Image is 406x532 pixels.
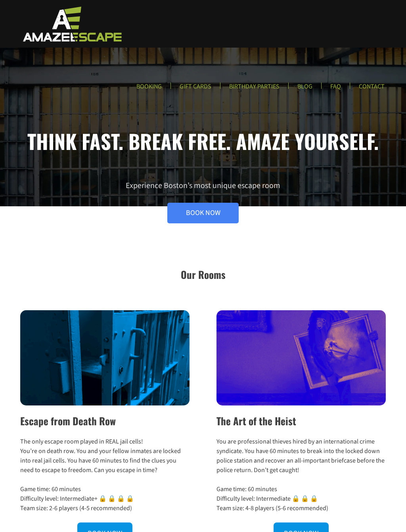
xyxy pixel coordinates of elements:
p: Game time: 60 minutes Difficulty level: Intermediate+ 🔒 🔒 🔒 🔒 Team size: 2-6 players (4-5 recomme... [20,484,189,513]
p: Experience Boston’s most unique escape room [20,181,386,223]
a: FAQ [324,83,347,96]
a: CONTACT [352,83,391,96]
a: Book Now [167,203,239,223]
p: You are professional thieves hired by an international crime syndicate. You have 60 minutes to br... [216,437,385,475]
a: BIRTHDAY PARTIES [223,83,286,96]
a: GIFT CARDS [173,83,218,96]
a: BLOG [291,83,319,96]
img: Escape Room Game in Boston Area [13,6,130,42]
a: BOOKING [130,83,168,96]
p: Game time: 60 minutes Difficulty level: Intermediate 🔒 🔒 🔒 Team size: 4-8 players (5-6 recommended) [216,484,385,513]
p: The only escape room played in REAL jail cells! You’re on death row. You and your fellow inmates ... [20,437,189,475]
h1: Think fast. Break free. Amaze yourself. [20,129,386,153]
h2: Escape from Death Row [20,413,189,428]
h2: The Art of the Heist [216,413,385,428]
